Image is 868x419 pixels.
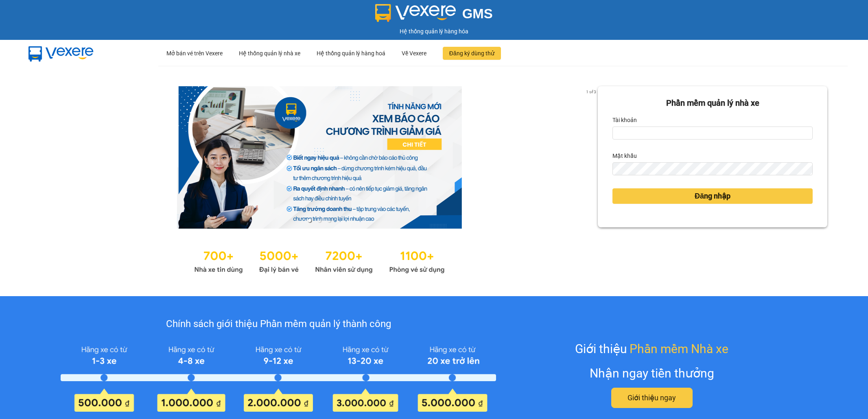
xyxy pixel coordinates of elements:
li: slide item 1 [308,219,311,222]
a: GMS [375,12,493,19]
img: logo 2 [375,4,456,22]
div: Hệ thống quản lý hàng hóa [2,27,866,36]
div: Về Vexere [402,40,426,66]
button: Đăng nhập [612,188,813,204]
button: Đăng ký dùng thử [443,47,501,60]
div: Giới thiệu [575,339,728,358]
div: Hệ thống quản lý hàng hoá [317,40,385,66]
button: previous slide / item [41,86,52,229]
input: Mật khẩu [612,162,813,175]
div: Phần mềm quản lý nhà xe [612,97,813,109]
label: Tài khoản [612,113,637,127]
img: mbUUG5Q.png [20,40,102,67]
span: Đăng ký dùng thử [449,49,494,58]
span: Giới thiệu ngay [627,392,676,404]
button: next slide / item [586,86,598,229]
span: Đăng nhập [695,190,730,202]
li: slide item 2 [318,219,321,222]
div: Chính sách giới thiệu Phần mềm quản lý thành công [61,316,496,332]
label: Mật khẩu [612,149,637,162]
span: Phần mềm Nhà xe [630,339,728,358]
div: Mở bán vé trên Vexere [166,40,223,66]
div: Hệ thống quản lý nhà xe [239,40,300,66]
img: policy-intruduce-detail.png [61,342,496,412]
li: slide item 3 [328,219,331,222]
button: Giới thiệu ngay [611,388,693,408]
img: Statistics.png [194,245,445,276]
span: GMS [462,6,493,21]
input: Tài khoản [612,127,813,140]
p: 1 of 3 [584,86,598,97]
div: Nhận ngay tiền thưởng [590,364,714,383]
